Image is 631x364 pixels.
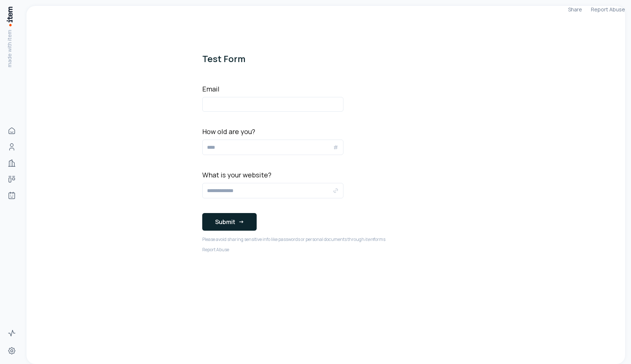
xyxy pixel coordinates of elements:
[4,123,19,138] a: Home
[4,326,19,340] a: Activity
[202,53,449,65] h1: Test Form
[364,236,374,242] span: item
[591,6,625,13] a: Report Abuse
[4,188,19,203] a: Agents
[6,30,13,67] p: made with item
[4,343,19,358] a: Settings
[202,170,271,179] label: What is your website?
[568,6,582,13] button: Share
[6,6,13,27] img: Item Brain Logo
[202,237,385,242] p: Please avoid sharing sensitive info like passwords or personal documents through forms
[202,127,255,136] label: How old are you?
[202,247,229,253] a: Report Abuse
[6,6,13,67] a: made with item
[4,172,19,187] a: Deals
[4,156,19,170] a: Companies
[202,213,257,231] button: Submit
[202,84,220,93] label: Email
[4,140,19,154] a: People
